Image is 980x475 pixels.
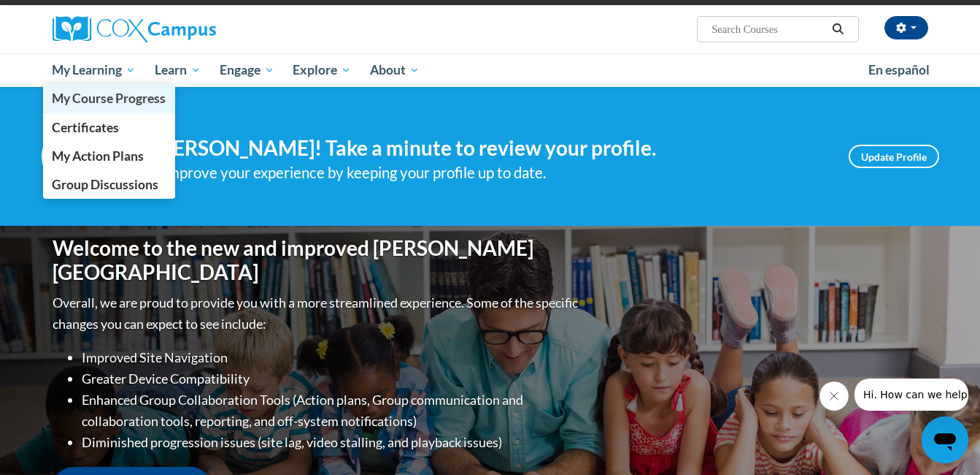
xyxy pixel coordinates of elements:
a: My Learning [43,53,146,87]
li: Improved Site Navigation [82,347,582,368]
a: Learn [145,53,210,87]
a: My Course Progress [43,84,176,113]
button: Account Settings [884,16,928,39]
p: Overall, we are proud to provide you with a more streamlined experience. Some of the specific cha... [53,292,582,335]
li: Greater Device Compatibility [82,368,582,389]
span: En español [868,62,930,77]
span: Explore [293,61,351,79]
a: Cox Campus [53,16,330,42]
span: Certificates [52,120,119,135]
img: Cox Campus [53,16,216,42]
li: Diminished progression issues (site lag, video stalling, and playback issues) [82,432,582,453]
span: My Course Progress [52,91,166,106]
a: Update Profile [849,145,939,168]
span: Learn [155,61,201,79]
div: Main menu [31,53,950,87]
span: Engage [220,61,274,79]
a: My Action Plans [43,142,176,170]
iframe: Message from company [854,379,968,411]
div: Help improve your experience by keeping your profile up to date. [129,161,827,185]
span: About [370,61,420,79]
button: Search [827,20,849,38]
iframe: Button to launch messaging window [922,417,968,463]
h1: Welcome to the new and improved [PERSON_NAME][GEOGRAPHIC_DATA] [53,236,582,285]
img: Profile Image [42,123,107,189]
a: About [360,53,429,87]
span: My Learning [52,61,136,79]
span: My Action Plans [52,148,144,164]
a: Engage [210,53,284,87]
span: Hi. How can we help? [9,10,118,22]
input: Search Courses [710,20,827,38]
a: Group Discussions [43,170,176,199]
h4: Hi [PERSON_NAME]! Take a minute to review your profile. [129,136,827,161]
li: Enhanced Group Collaboration Tools (Action plans, Group communication and collaboration tools, re... [82,389,582,432]
a: Certificates [43,113,176,142]
span: Group Discussions [52,177,158,192]
a: Explore [283,53,360,87]
iframe: Close message [819,381,849,411]
a: En español [859,55,939,85]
